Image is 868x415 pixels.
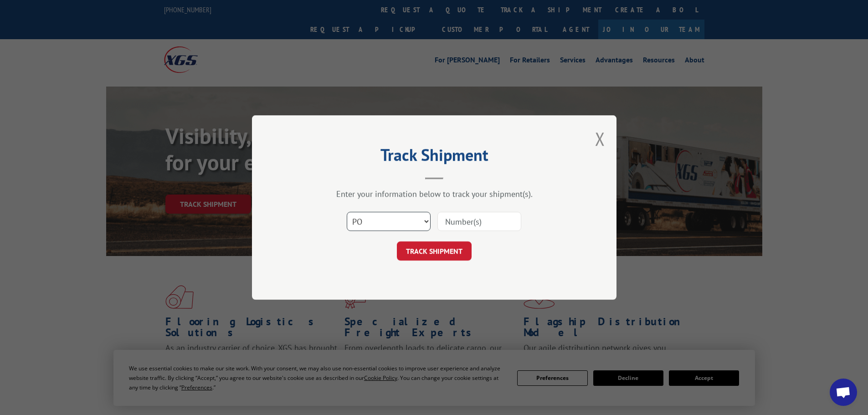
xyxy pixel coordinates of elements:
button: Close modal [595,127,605,151]
input: Number(s) [437,212,521,231]
div: Enter your information below to track your shipment(s). [298,189,571,199]
div: Open chat [830,379,857,406]
button: TRACK SHIPMENT [397,241,472,261]
h2: Track Shipment [298,149,571,166]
